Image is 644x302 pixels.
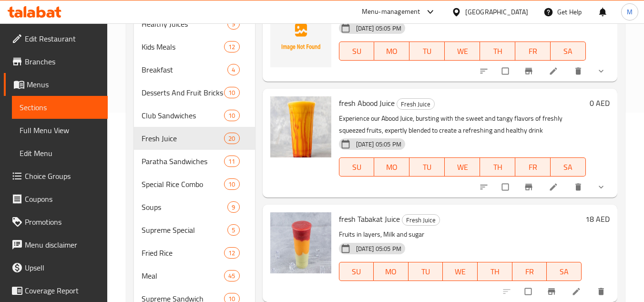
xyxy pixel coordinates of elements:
[339,229,582,240] p: Fruits in layers, Milk and sugar
[591,177,613,198] button: show more
[413,160,441,174] span: TU
[445,157,480,177] button: WE
[481,265,509,279] span: TH
[224,156,239,167] div: items
[134,58,255,81] div: Breakfast4
[551,265,578,279] span: SA
[568,61,591,82] button: delete
[134,35,255,58] div: Kids Meals12
[227,224,239,236] div: items
[134,219,255,241] div: Supreme Special5
[572,287,583,296] a: Edit menu item
[225,249,239,258] span: 12
[142,270,224,281] span: Meal
[378,265,405,279] span: MO
[519,282,539,301] span: Select to update
[473,177,496,198] button: sort-choices
[27,79,100,90] span: Menus
[134,127,255,150] div: Fresh Juice20
[496,62,516,80] span: Select to update
[142,201,227,213] span: Soups
[224,270,239,281] div: items
[142,156,224,167] div: Paratha Sandwiches
[591,61,613,82] button: show more
[362,6,420,18] div: Menu-management
[339,262,374,281] button: SU
[397,99,434,110] span: Fresh Juice
[518,61,541,82] button: Branch-specific-item
[465,7,528,17] div: [GEOGRAPHIC_DATA]
[228,65,239,74] span: 4
[352,140,405,149] span: [DATE] 05:05 PM
[374,262,409,281] button: MO
[413,44,441,58] span: TU
[227,201,239,213] div: items
[225,134,239,143] span: 20
[142,110,224,121] span: Club Sandwiches
[484,160,511,174] span: TH
[4,27,108,50] a: Edit Restaurant
[627,7,633,17] span: M
[352,24,405,33] span: [DATE] 05:05 PM
[225,157,239,166] span: 11
[134,81,255,104] div: Desserts And Fruit Bricks10
[409,157,445,177] button: TU
[224,133,239,144] div: items
[590,96,610,110] h6: 0 AED
[449,160,476,174] span: WE
[343,44,371,58] span: SU
[25,33,100,44] span: Edit Restaurant
[478,262,512,281] button: TH
[374,42,409,61] button: MO
[339,96,395,110] span: fresh Abood Juice
[134,196,255,219] div: Soups9
[20,147,100,159] span: Edit Menu
[227,64,239,75] div: items
[402,214,440,226] div: Fresh Juice
[515,157,551,177] button: FR
[142,87,224,98] span: Desserts And Fruit Bricks
[25,239,100,250] span: Menu disclaimer
[473,61,496,82] button: sort-choices
[409,42,445,61] button: TU
[270,212,331,273] img: fresh Tabakat Juice
[4,50,108,73] a: Branches
[4,165,108,187] a: Choice Groups
[142,64,227,75] span: Breakfast
[515,42,551,61] button: FR
[4,210,108,233] a: Promotions
[20,125,100,136] span: Full Menu View
[228,203,239,212] span: 9
[4,73,108,96] a: Menus
[142,41,224,52] span: Kids Meals
[449,44,476,58] span: WE
[225,88,239,97] span: 10
[134,104,255,127] div: Club Sandwiches10
[554,160,582,174] span: SA
[142,224,227,236] span: Supreme Special
[134,150,255,173] div: Paratha Sandwiches11
[445,42,480,61] button: WE
[378,160,406,174] span: MO
[568,177,591,198] button: delete
[12,96,108,119] a: Sections
[596,182,606,192] svg: Show Choices
[378,44,406,58] span: MO
[549,66,560,76] a: Edit menu item
[25,193,100,205] span: Coupons
[134,241,255,264] div: Fried Rice12
[551,42,586,61] button: SA
[547,262,582,281] button: SA
[224,247,239,259] div: items
[412,265,440,279] span: TU
[339,42,375,61] button: SU
[591,281,613,302] button: delete
[397,98,435,110] div: Fresh Juice
[339,157,375,177] button: SU
[225,271,239,281] span: 45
